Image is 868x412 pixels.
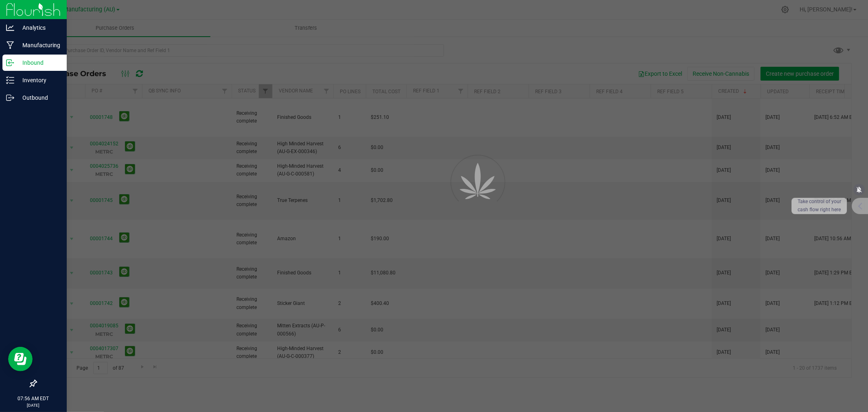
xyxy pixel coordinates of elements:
[14,40,63,50] p: Manufacturing
[6,59,14,67] inline-svg: Inbound
[6,41,14,49] inline-svg: Manufacturing
[14,23,63,33] p: Analytics
[14,93,63,103] p: Outbound
[14,58,63,68] p: Inbound
[6,76,14,84] inline-svg: Inventory
[4,402,63,408] p: [DATE]
[6,94,14,102] inline-svg: Outbound
[6,24,14,32] inline-svg: Analytics
[8,347,33,371] iframe: Resource center
[4,395,63,402] p: 07:56 AM EDT
[14,75,63,85] p: Inventory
